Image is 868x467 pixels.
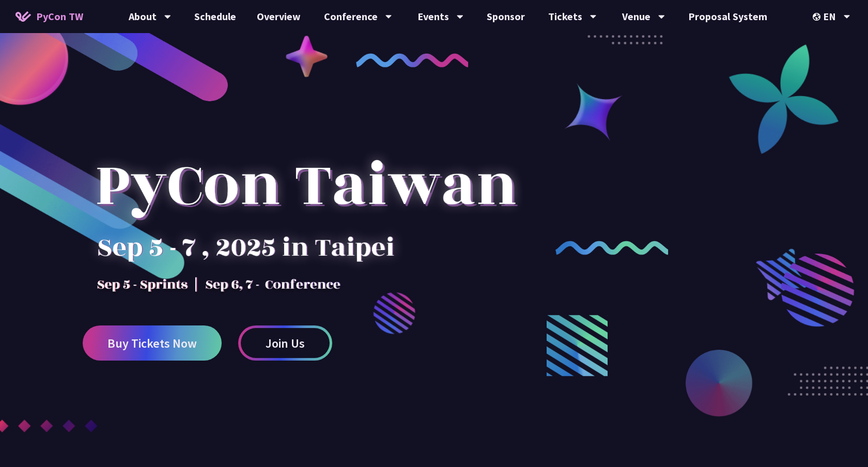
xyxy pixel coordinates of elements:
[83,325,222,361] a: Buy Tickets Now
[813,13,823,21] img: Locale Icon
[356,53,469,67] img: curly-1.ebdbada.png
[36,9,83,24] span: PyCon TW
[238,325,332,361] a: Join Us
[266,337,305,350] span: Join Us
[555,241,668,255] img: curly-2.e802c9f.png
[107,337,197,350] span: Buy Tickets Now
[5,4,94,29] a: PyCon TW
[16,11,31,22] img: Home icon of PyCon TW 2025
